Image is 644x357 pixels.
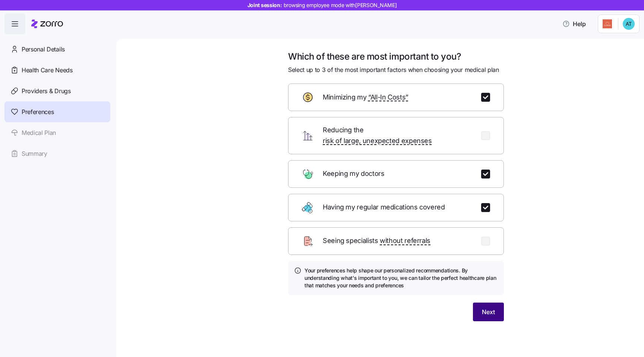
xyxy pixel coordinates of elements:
[323,236,430,246] span: Seeing specialists
[284,1,397,9] span: browsing employee mode with [PERSON_NAME]
[22,86,71,96] span: Providers & Drugs
[4,80,110,101] a: Providers & Drugs
[368,92,408,103] span: “All-In Costs”
[4,60,110,80] a: Health Care Needs
[623,18,635,30] img: 119da9b09e10e96eb69a6652d8b44c65
[4,101,110,122] a: Preferences
[473,303,504,321] button: Next
[323,125,472,146] span: Reducing the
[323,168,386,179] span: Keeping my doctors
[323,92,408,103] span: Minimizing my
[22,66,73,75] span: Health Care Needs
[304,267,498,290] h4: Your preferences help shape our personalized recommendations. By understanding what's important t...
[562,19,586,28] span: Help
[556,16,592,31] button: Help
[22,107,54,117] span: Preferences
[323,202,446,213] span: Having my regular medications covered
[323,136,432,146] span: risk of large, unexpected expenses
[4,122,110,143] a: Medical Plan
[482,307,495,316] span: Next
[22,45,65,54] span: Personal Details
[288,51,504,62] h1: Which of these are most important to you?
[380,236,430,246] span: without referrals
[4,39,110,60] a: Personal Details
[603,19,612,28] img: Employer logo
[288,65,499,75] span: Select up to 3 of the most important factors when choosing your medical plan
[4,143,110,164] a: Summary
[247,1,397,9] span: Joint session:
